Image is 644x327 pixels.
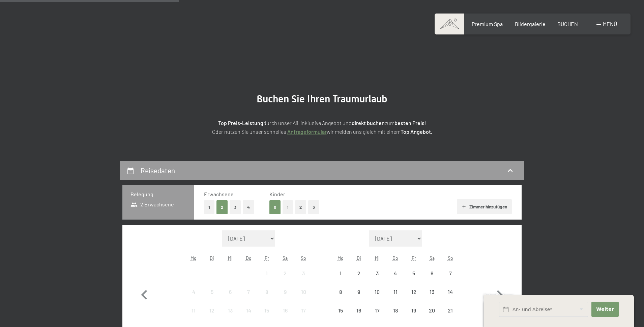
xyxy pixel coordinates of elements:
abbr: Samstag [283,255,288,261]
strong: Top Preis-Leistung [218,120,263,126]
button: 1 [204,200,214,214]
div: 6 [222,289,239,306]
div: Anreise nicht möglich [441,264,460,282]
div: 2 [277,271,294,287]
div: Sat Sep 13 2025 [423,283,441,301]
strong: direkt buchen [352,120,385,126]
div: Anreise nicht möglich [405,301,423,320]
button: 1 [283,200,293,214]
div: Anreise nicht möglich [331,301,350,320]
div: Anreise nicht möglich [386,283,405,301]
div: Thu Sep 11 2025 [386,283,405,301]
div: Anreise nicht möglich [405,264,423,282]
div: Mon Aug 04 2025 [184,283,203,301]
span: Buchen Sie Ihren Traumurlaub [257,93,387,105]
div: Anreise nicht möglich [239,301,258,320]
div: Anreise nicht möglich [368,301,386,320]
div: Anreise nicht möglich [258,283,276,301]
div: 16 [350,308,367,325]
div: 19 [405,308,422,325]
abbr: Freitag [412,255,416,261]
div: Tue Aug 12 2025 [203,301,221,320]
a: Anfrageformular [287,128,327,135]
div: Sat Sep 20 2025 [423,301,441,320]
div: Anreise nicht möglich [386,264,405,282]
div: Thu Sep 04 2025 [386,264,405,282]
div: Sun Sep 14 2025 [441,283,460,301]
div: Thu Aug 07 2025 [239,283,258,301]
div: 9 [350,289,367,306]
div: Anreise nicht möglich [221,283,239,301]
abbr: Dienstag [357,255,361,261]
abbr: Donnerstag [392,255,398,261]
div: Anreise nicht möglich [405,283,423,301]
div: 21 [442,308,459,325]
div: 11 [185,308,202,325]
div: Mon Sep 15 2025 [331,301,350,320]
button: 2 [216,200,228,214]
div: Tue Sep 16 2025 [350,301,368,320]
div: Tue Sep 09 2025 [350,283,368,301]
div: Anreise nicht möglich [423,283,441,301]
div: Wed Sep 10 2025 [368,283,386,301]
div: Wed Aug 13 2025 [221,301,239,320]
div: Anreise nicht möglich [331,264,350,282]
div: Fri Sep 12 2025 [405,283,423,301]
div: Anreise nicht möglich [203,283,221,301]
span: 2 Erwachsene [130,201,174,208]
div: 13 [222,308,239,325]
button: 4 [243,200,254,214]
div: Anreise nicht möglich [423,264,441,282]
div: Sat Sep 06 2025 [423,264,441,282]
div: Anreise nicht möglich [350,264,368,282]
div: Anreise nicht möglich [368,264,386,282]
div: 5 [405,271,422,287]
div: Sun Sep 07 2025 [441,264,460,282]
div: Anreise nicht möglich [258,301,276,320]
div: Sun Aug 03 2025 [294,264,313,282]
div: Anreise nicht möglich [203,301,221,320]
div: Anreise nicht möglich [184,283,203,301]
div: Mon Sep 08 2025 [331,283,350,301]
abbr: Samstag [430,255,435,261]
abbr: Montag [191,255,197,261]
div: 13 [423,289,440,306]
div: 12 [405,289,422,306]
div: 8 [258,289,275,306]
div: Anreise nicht möglich [258,264,276,282]
div: Anreise nicht möglich [239,283,258,301]
div: Sun Aug 17 2025 [294,301,313,320]
button: 3 [230,200,241,214]
span: Kinder [269,191,285,197]
div: Wed Aug 06 2025 [221,283,239,301]
div: Anreise nicht möglich [368,283,386,301]
div: Sat Aug 16 2025 [276,301,294,320]
div: 9 [277,289,294,306]
div: Anreise nicht möglich [423,301,441,320]
div: 17 [369,308,385,325]
div: 17 [295,308,312,325]
div: Mon Aug 11 2025 [184,301,203,320]
div: Fri Aug 15 2025 [258,301,276,320]
a: BUCHEN [557,21,578,27]
div: 4 [185,289,202,306]
div: Sun Aug 10 2025 [294,283,313,301]
a: Bildergalerie [515,21,546,27]
div: Anreise nicht möglich [294,283,313,301]
div: Anreise nicht möglich [350,301,368,320]
button: Weiter [591,302,619,317]
abbr: Mittwoch [228,255,233,261]
div: 12 [203,308,220,325]
div: 3 [295,271,312,287]
div: 2 [350,271,367,287]
abbr: Sonntag [301,255,306,261]
div: Anreise nicht möglich [386,301,405,320]
div: 20 [423,308,440,325]
div: Anreise nicht möglich [221,301,239,320]
h2: Reisedaten [141,166,175,175]
div: Tue Aug 05 2025 [203,283,221,301]
button: 0 [269,200,281,214]
div: Mon Sep 01 2025 [331,264,350,282]
div: Anreise nicht möglich [350,283,368,301]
